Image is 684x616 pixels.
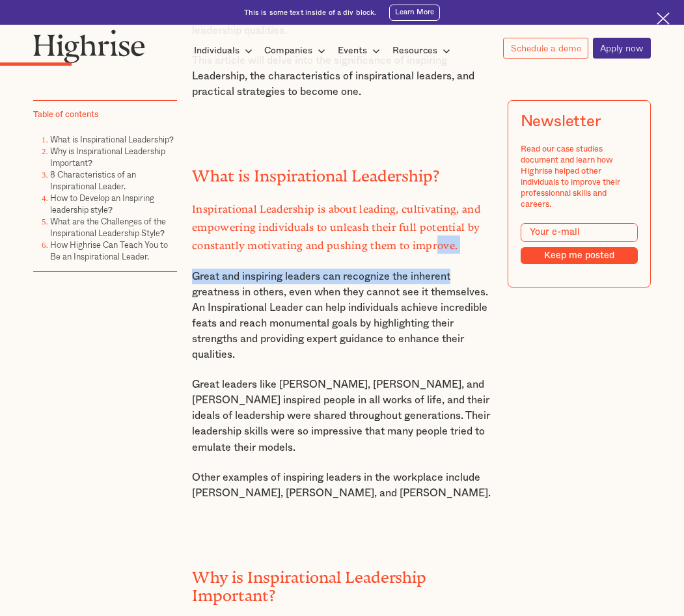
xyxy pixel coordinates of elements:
form: Modal Form [521,223,638,265]
div: Individuals [194,43,239,59]
div: Newsletter [521,113,601,131]
div: Resources [392,43,454,59]
input: Keep me posted [521,247,638,264]
input: Your e-mail [521,223,638,242]
a: What is Inspirational Leadership? [50,133,174,146]
p: ‍ [192,516,492,531]
p: This article will delve into the significance of inspiring Leadership, the characteristics of ins... [192,53,492,100]
p: Great and inspiring leaders can recognize the inherent greatness in others, even when they cannot... [192,269,492,362]
div: This is some text inside of a div block. [244,8,377,18]
img: Highrise logo [33,29,144,63]
p: ‍ [192,114,492,130]
img: Cross icon [657,12,669,25]
a: Why is Inspirational Leadership Important? [50,144,165,169]
h2: What is Inspirational Leadership? [192,163,492,181]
a: Schedule a demo [503,38,588,59]
div: Read our case studies document and learn how Highrise helped other individuals to improve their p... [521,144,638,210]
div: Companies [264,43,329,59]
a: Apply now [593,38,651,59]
div: Table of contents [33,109,98,120]
div: Events [338,43,367,59]
div: Companies [264,43,312,59]
p: Great leaders like [PERSON_NAME], [PERSON_NAME], and [PERSON_NAME] inspired people in all works o... [192,377,492,455]
a: What are the Challenges of the Inspirational Leadership Style? [50,215,166,239]
a: How Highrise Can Teach You to Be an Inspirational Leader. [50,238,168,263]
div: Resources [392,43,437,59]
a: How to Develop an Inspiring leadership style? [50,191,154,216]
div: Events [338,43,384,59]
h2: Why is Inspirational Leadership Important? [192,565,492,601]
p: Other examples of inspiring leaders in the workplace include [PERSON_NAME], [PERSON_NAME], and [P... [192,470,492,501]
div: Individuals [194,43,256,59]
strong: Inspirational Leadership is about leading, cultivating, and empowering individuals to unleash the... [192,203,480,247]
a: Learn More [389,5,441,21]
a: 8 Characteristics of an Inspirational Leader. [50,168,136,193]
